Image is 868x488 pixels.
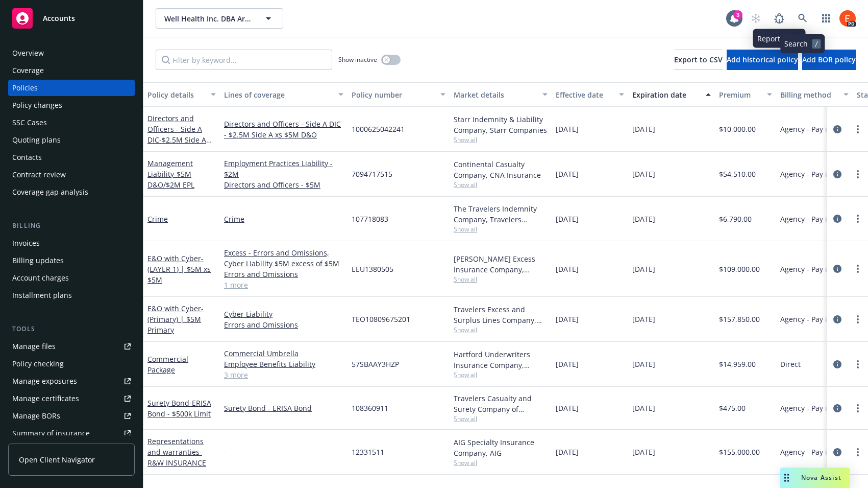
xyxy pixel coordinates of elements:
a: Contract review [8,167,135,183]
a: more [852,402,864,414]
button: Billing method [776,82,853,107]
a: circleInformation [831,213,844,225]
span: - ERISA Bond - $500k Limit [147,398,211,419]
button: Lines of coverage [220,82,348,107]
div: Lines of coverage [224,89,332,100]
span: Agency - Pay in full [780,447,845,457]
span: 7094717515 [352,169,392,179]
a: Representations and warranties [147,436,206,468]
button: Policy number [348,82,450,107]
span: Show all [454,326,548,334]
a: 3 more [224,369,343,380]
span: [DATE] [632,169,655,179]
a: Surety Bond [147,398,211,419]
a: Overview [8,45,135,61]
span: $475.00 [719,403,746,413]
span: [DATE] [632,403,655,413]
span: [DATE] [632,447,655,457]
a: Policy changes [8,97,135,113]
span: 12331511 [352,447,384,457]
button: Nova Assist [780,468,850,488]
span: $157,850.00 [719,314,760,324]
div: Contract review [12,167,66,183]
a: Policy checking [8,356,135,372]
span: Agency - Pay in full [780,124,845,134]
button: Effective date [552,82,628,107]
button: Policy details [143,82,220,107]
div: Policy changes [12,97,62,113]
div: Policy details [147,89,205,100]
button: Expiration date [628,82,715,107]
span: $10,000.00 [719,124,756,134]
a: circleInformation [831,402,844,414]
span: Show all [454,458,548,467]
span: $155,000.00 [719,447,760,457]
span: Open Client Navigator [19,454,95,465]
div: Starr Indemnity & Liability Company, Starr Companies [454,114,548,135]
span: Agency - Pay in full [780,214,845,224]
button: Well Health Inc. DBA Artera [156,8,283,29]
span: Agency - Pay in full [780,264,845,274]
div: Billing method [780,89,837,100]
a: Quoting plans [8,132,135,148]
div: Travelers Casualty and Surety Company of America, Travelers Insurance [454,393,548,414]
div: Continental Casualty Company, CNA Insurance [454,159,548,180]
span: Show all [454,225,548,234]
div: Quoting plans [12,132,61,148]
button: Premium [715,82,776,107]
div: Manage certificates [12,390,79,407]
a: Errors and Omissions [224,269,343,280]
a: Commercial Package [147,354,188,375]
span: - (Primary) | $5M Primary [147,304,204,335]
button: Add BOR policy [802,50,856,70]
div: Manage BORs [12,408,60,424]
div: [PERSON_NAME] Excess Insurance Company, [PERSON_NAME] Insurance Group, CRC Group [454,253,548,275]
span: 57SBAAY3HZP [352,359,399,369]
a: Employee Benefits Liability [224,359,343,369]
div: Premium [719,89,761,100]
div: Manage files [12,338,56,355]
div: Travelers Excess and Surplus Lines Company, Travelers Insurance, CRC Group [454,304,548,326]
a: Errors and Omissions [224,319,343,330]
span: Show all [454,370,548,379]
button: Add historical policy [727,50,798,70]
span: Accounts [43,14,75,22]
span: [DATE] [632,124,655,134]
span: Show all [454,275,548,284]
a: Billing updates [8,252,135,269]
a: Start snowing [746,8,766,29]
div: Billing [8,221,135,231]
span: $54,510.00 [719,169,756,179]
a: more [852,123,864,135]
span: [DATE] [556,447,579,457]
span: Direct [780,359,801,369]
span: Export to CSV [674,55,723,64]
div: Overview [12,45,44,61]
div: Account charges [12,270,69,286]
a: Search [792,8,813,29]
img: photo [839,10,856,27]
div: Hartford Underwriters Insurance Company, Hartford Insurance Group [454,349,548,370]
a: Management Liability [147,158,194,190]
span: [DATE] [556,124,579,134]
a: circleInformation [831,446,844,458]
button: Market details [450,82,552,107]
span: - R&W INSURANCE [147,447,206,468]
a: Summary of insurance [8,425,135,441]
div: Coverage gap analysis [12,184,88,200]
a: more [852,446,864,458]
a: Directors and Officers - Side A DIC [147,113,206,155]
span: [DATE] [556,359,579,369]
a: Coverage gap analysis [8,184,135,200]
a: more [852,263,864,275]
a: Surety Bond - ERISA Bond [224,403,343,413]
a: 1 more [224,280,343,290]
a: Report a Bug [769,8,789,29]
a: Invoices [8,235,135,251]
a: Policies [8,80,135,96]
div: Invoices [12,235,40,251]
div: The Travelers Indemnity Company, Travelers Insurance [454,203,548,225]
a: Manage BORs [8,408,135,424]
div: Summary of insurance [12,425,90,441]
a: Crime [224,214,343,224]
